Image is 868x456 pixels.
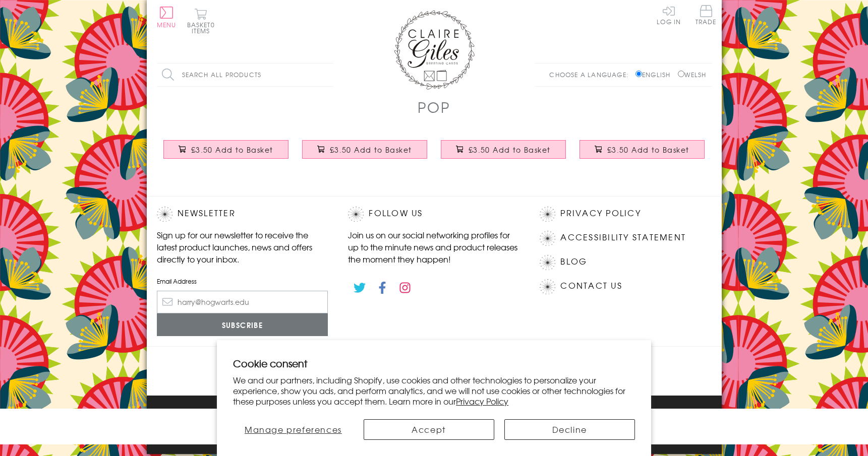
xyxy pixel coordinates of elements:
[580,140,705,159] button: £3.50 Add to Basket
[157,229,328,265] p: Sign up for our newsletter to receive the latest product launches, news and offers directly to yo...
[233,419,353,440] button: Manage preferences
[157,207,328,222] h2: Newsletter
[560,207,641,220] a: Privacy Policy
[330,145,412,155] span: £3.50 Add to Basket
[157,291,328,313] input: harry@hogwarts.edu
[233,375,635,406] p: We and our partners, including Shopify, use cookies and other technologies to personalize your ex...
[157,7,177,28] button: Menu
[418,97,450,117] h1: POP
[348,229,519,265] p: Join us on our social networking profiles for up to the minute news and product releases the mome...
[560,279,622,293] a: Contact Us
[560,231,686,244] a: Accessibility Statement
[296,133,434,176] a: Father's Day Card, Globe, Best Dad in the World £3.50 Add to Basket
[469,145,551,155] span: £3.50 Add to Basket
[157,313,328,336] input: Subscribe
[187,8,215,34] button: Basket0 items
[191,145,273,155] span: £3.50 Add to Basket
[573,133,712,176] a: Father's Day Card, Happy Father's Day, Press for Beer £3.50 Add to Basket
[157,133,296,176] a: Father's Day Card, Newspapers, Peace and Quiet and Newspapers £3.50 Add to Basket
[456,395,508,407] a: Privacy Policy
[348,207,519,222] h2: Follow Us
[549,70,633,79] p: Choose a language:
[504,419,635,440] button: Decline
[696,5,717,25] span: Trade
[607,145,689,155] span: £3.50 Add to Basket
[245,423,342,435] span: Manage preferences
[192,20,215,35] span: 0 items
[696,5,717,27] a: Trade
[302,140,427,159] button: £3.50 Add to Basket
[157,20,177,29] span: Menu
[233,356,635,370] h2: Cookie consent
[394,10,475,90] img: Claire Giles Greetings Cards
[635,70,675,79] label: English
[678,71,684,77] input: Welsh
[157,63,333,86] input: Search all products
[678,70,707,79] label: Welsh
[163,140,288,159] button: £3.50 Add to Basket
[364,419,494,440] button: Accept
[560,255,587,269] a: Blog
[157,277,328,286] label: Email Address
[657,5,681,25] a: Log In
[323,63,333,86] input: Search
[635,71,642,77] input: English
[441,140,566,159] button: £3.50 Add to Basket
[434,133,573,176] a: Father's Day Card, Robot, I'm Glad You're My Dad £3.50 Add to Basket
